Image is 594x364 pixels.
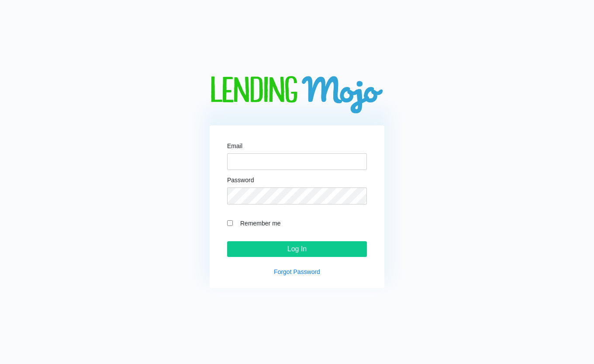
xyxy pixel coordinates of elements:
[227,177,254,183] label: Password
[210,76,384,115] img: logo-big.png
[227,143,242,149] label: Email
[227,241,367,257] input: Log In
[236,218,367,228] label: Remember me
[274,268,320,275] a: Forgot Password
